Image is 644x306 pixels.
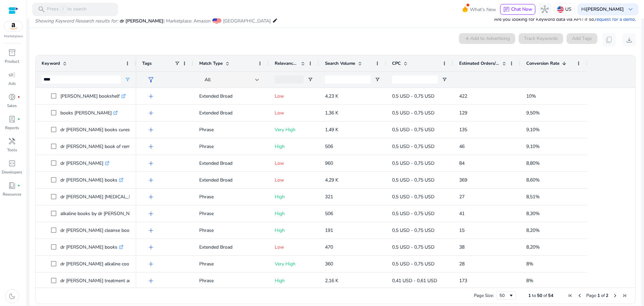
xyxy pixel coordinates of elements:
[500,4,535,15] button: chatChat Now
[325,93,338,99] span: 4,23 K
[147,109,155,117] span: add
[526,110,540,116] span: 9,50%
[125,77,130,82] button: Open Filter Menu
[459,93,467,99] span: 422
[8,159,16,167] span: code_blocks
[275,207,313,220] p: High
[199,123,263,137] p: Phrase
[8,115,16,123] span: lab_profile
[199,60,223,66] span: Match Type
[60,190,170,204] p: dr [PERSON_NAME] [MEDICAL_DATA] cure book
[8,49,16,57] span: inventory_2
[199,207,263,220] p: Phrase
[581,7,624,12] p: Hi
[623,33,636,47] button: download
[275,257,313,271] p: Very High
[543,293,547,299] span: of
[60,207,147,220] p: alkaline books by dr [PERSON_NAME]
[147,159,155,167] span: add
[325,60,355,66] span: Search Volume
[459,194,465,200] span: 27
[8,81,16,87] p: Ads
[459,227,465,234] span: 15
[199,89,263,103] p: Extended Broad
[601,293,605,299] span: of
[147,226,155,235] span: add
[325,227,333,234] span: 191
[526,210,540,217] span: 8,30%
[459,60,499,66] span: Estimated Orders/Month
[459,177,467,183] span: 369
[17,118,20,120] span: fiber_manual_record
[325,244,333,250] span: 470
[541,5,549,13] span: hub
[565,3,572,15] p: US
[526,93,536,99] span: 10%
[7,103,17,109] p: Sales
[625,36,633,44] span: download
[392,210,434,217] span: 0,5 USD - 0,75 USD
[60,140,147,153] p: dr [PERSON_NAME] book of remedies
[17,184,20,187] span: fiber_manual_record
[526,227,540,234] span: 8,20%
[8,93,16,101] span: donut_small
[272,16,278,24] mat-icon: edit
[4,34,23,39] p: Marketplace
[470,4,496,15] span: What's New
[557,6,564,13] img: us.svg
[60,106,118,120] p: books [PERSON_NAME]
[147,193,155,201] span: add
[147,277,155,285] span: add
[60,173,123,187] p: dr [PERSON_NAME] books
[42,75,121,84] input: Keyword Filter Input
[586,293,596,299] span: Page
[60,240,123,254] p: dr [PERSON_NAME] books
[223,18,271,24] span: [GEOGRAPHIC_DATA]
[526,244,540,250] span: 8,20%
[147,92,155,100] span: add
[392,75,438,84] input: CPC Filter Input
[199,106,263,120] p: Extended Broad
[392,261,434,267] span: 0,5 USD - 0,75 USD
[163,18,211,24] span: | Marketplace: Amazon
[392,93,434,99] span: 0,5 USD - 0,75 USD
[147,260,155,268] span: add
[606,293,608,299] span: 2
[577,293,582,298] div: Previous Page
[325,126,338,133] span: 1,49 K
[205,76,211,83] span: All
[275,89,313,103] p: Low
[548,293,553,299] span: 54
[612,293,618,298] div: Next Page
[459,160,465,166] span: 84
[17,96,20,98] span: fiber_manual_record
[503,6,510,13] span: chat
[60,6,66,13] span: /
[142,60,152,66] span: Tags
[392,277,437,284] span: 0,41 USD - 0,61 USD
[459,143,465,150] span: 46
[2,169,22,175] p: Developers
[199,190,263,204] p: Phrase
[60,123,136,137] p: dr [PERSON_NAME] books cures
[8,137,16,145] span: handyman
[325,261,333,267] span: 360
[199,173,263,187] p: Extended Broad
[147,76,155,84] span: filter_alt
[526,261,533,267] span: 8%
[199,240,263,254] p: Extended Broad
[275,156,313,170] p: Low
[496,292,516,300] div: Page Size
[392,177,434,183] span: 0,5 USD - 0,75 USD
[147,243,155,251] span: add
[8,182,16,190] span: book_4
[459,244,465,250] span: 38
[275,106,313,120] p: Low
[392,143,434,150] span: 0,5 USD - 0,75 USD
[147,143,155,151] span: add
[627,5,635,13] span: keyboard_arrow_down
[325,75,371,84] input: Search Volume Filter Input
[526,194,540,200] span: 8,51%
[38,5,46,13] span: search
[275,223,313,237] p: High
